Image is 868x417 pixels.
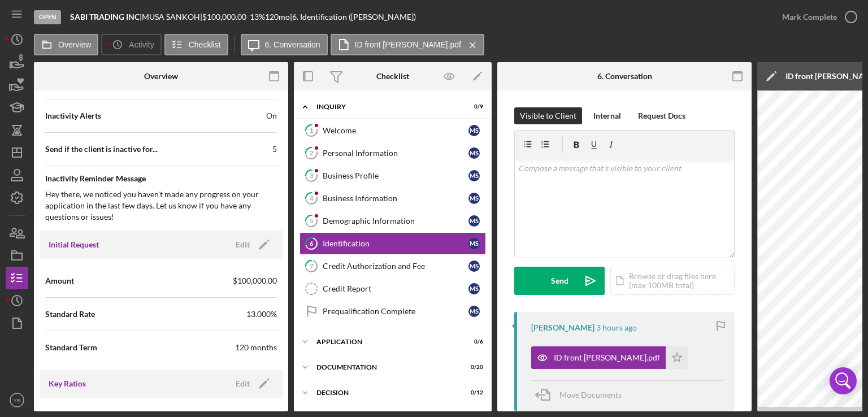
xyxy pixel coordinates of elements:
[323,262,468,271] div: Credit Authorization and Fee
[376,72,409,81] div: Checklist
[468,147,480,159] div: M S
[241,34,328,55] button: 6. Conversation
[323,194,468,203] div: Business Information
[265,40,320,49] label: 6. Conversation
[323,239,468,248] div: Identification
[70,12,140,21] b: SABI TRADING INC
[514,107,582,124] button: Visible to Client
[638,107,685,124] div: Request Docs
[632,107,691,124] button: Request Docs
[45,309,95,320] span: Standard Rate
[34,10,61,24] div: Open
[70,12,142,21] div: |
[6,389,28,411] button: YB
[45,110,101,121] span: Inactivity Alerts
[101,34,161,55] button: Activity
[45,173,277,184] span: Inactivity Reminder Message
[14,397,21,403] text: YB
[468,283,480,294] div: M S
[463,364,483,371] div: 0 / 20
[45,275,74,286] span: Amount
[300,142,486,164] a: 2Personal InformationMS
[468,238,480,249] div: M S
[771,6,862,28] button: Mark Complete
[300,164,486,187] a: 3Business ProfileMS
[310,194,314,202] tspan: 4
[250,12,265,21] div: 13 %
[331,34,484,55] button: ID front [PERSON_NAME].pdf
[300,210,486,232] a: 5Demographic InformationMS
[468,193,480,204] div: M S
[310,149,313,157] tspan: 2
[463,338,483,345] div: 0 / 6
[300,119,486,142] a: 1WelcomeMS
[310,172,313,179] tspan: 3
[551,267,568,295] div: Send
[310,217,313,224] tspan: 5
[355,40,461,49] label: ID front [PERSON_NAME].pdf
[229,375,274,392] button: Edit
[316,338,455,345] div: Application
[323,307,468,316] div: Prequalification Complete
[229,236,274,253] button: Edit
[300,300,486,323] a: Prequalification CompleteMS
[300,277,486,300] a: Credit ReportMS
[323,216,468,225] div: Demographic Information
[45,144,158,155] span: Send if the client is inactive for...
[310,262,314,270] tspan: 7
[597,72,652,81] div: 6. Conversation
[593,107,621,124] div: Internal
[164,34,228,55] button: Checklist
[202,12,250,21] div: $100,000.00
[782,6,837,28] div: Mark Complete
[300,187,486,210] a: 4Business InformationMS
[468,215,480,227] div: M S
[310,240,314,247] tspan: 6
[531,323,594,332] div: [PERSON_NAME]
[235,342,277,353] div: 120 months
[266,110,277,121] span: On
[45,189,277,223] div: Hey there, we noticed you haven't made any progress on your application in the last few days. Let...
[233,275,277,286] span: $100,000.00
[596,323,637,332] time: 2025-08-20 17:53
[520,107,576,124] div: Visible to Client
[468,170,480,181] div: M S
[323,284,468,293] div: Credit Report
[531,346,688,369] button: ID front [PERSON_NAME].pdf
[468,260,480,272] div: M S
[588,107,627,124] button: Internal
[531,381,633,409] button: Move Documents
[272,144,277,155] div: 5
[468,125,480,136] div: M S
[49,239,99,250] h3: Initial Request
[189,40,221,49] label: Checklist
[316,103,455,110] div: Inquiry
[34,34,98,55] button: Overview
[45,342,97,353] span: Standard Term
[236,375,250,392] div: Edit
[463,103,483,110] div: 0 / 9
[554,353,660,362] div: ID front [PERSON_NAME].pdf
[323,149,468,158] div: Personal Information
[323,126,468,135] div: Welcome
[265,12,290,21] div: 120 mo
[300,255,486,277] a: 7Credit Authorization and FeeMS
[236,236,250,253] div: Edit
[49,378,86,389] h3: Key Ratios
[144,72,178,81] div: Overview
[310,127,313,134] tspan: 1
[58,40,91,49] label: Overview
[463,389,483,396] div: 0 / 12
[290,12,416,21] div: | 6. Identification ([PERSON_NAME])
[316,364,455,371] div: Documentation
[468,306,480,317] div: M S
[142,12,202,21] div: MUSA SANKOH |
[300,232,486,255] a: 6IdentificationMS
[316,389,455,396] div: Decision
[246,309,277,320] span: 13.000%
[830,367,857,394] div: Open Intercom Messenger
[323,171,468,180] div: Business Profile
[514,267,605,295] button: Send
[129,40,154,49] label: Activity
[559,390,622,399] span: Move Documents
